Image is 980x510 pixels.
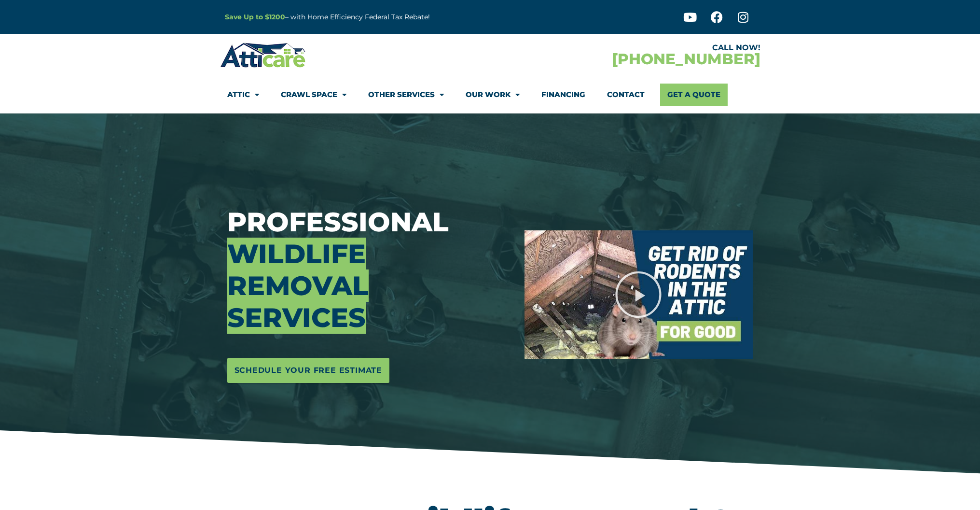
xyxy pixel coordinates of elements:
[368,84,444,106] a: Other Services
[225,12,538,23] p: – with Home Efficiency Federal Tax Rebate!
[227,84,753,106] nav: Menu
[607,84,645,106] a: Contact
[227,238,369,334] span: Wildlife Removal Services
[660,84,728,106] a: Get A Quote
[466,84,520,106] a: Our Work
[227,358,390,383] a: Schedule Your Free Estimate
[490,44,760,52] div: CALL NOW!
[225,13,285,21] a: Save Up to $1200
[227,84,259,106] a: Attic
[235,363,383,378] span: Schedule Your Free Estimate
[281,84,346,106] a: Crawl Space
[614,270,663,319] div: Play Video
[541,84,585,106] a: Financing
[227,206,510,334] h3: Professional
